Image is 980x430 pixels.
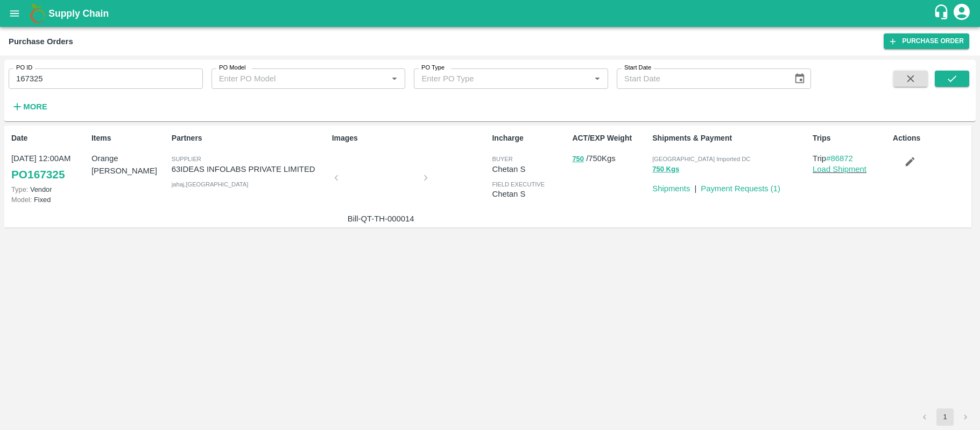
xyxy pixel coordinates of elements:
span: [GEOGRAPHIC_DATA] Imported DC [652,156,750,162]
p: Trip [813,152,889,164]
p: ACT/EXP Weight [572,133,648,144]
span: field executive [492,181,545,188]
p: Images [332,133,488,144]
div: customer-support [933,4,952,23]
p: Actions [893,133,969,144]
a: Load Shipment [813,165,866,174]
div: | [690,178,696,195]
label: PO ID [16,64,32,72]
button: open drawer [2,1,27,26]
button: Choose date [789,68,810,89]
input: Start Date [617,68,785,89]
p: 63IDEAS INFOLABS PRIVATE LIMITED [172,163,328,175]
button: 750 [572,153,584,165]
button: Open [387,72,401,86]
button: 750 Kgs [652,163,679,176]
strong: More [23,102,47,111]
p: Orange [PERSON_NAME] [91,152,167,177]
input: Enter PO Model [215,72,371,86]
input: Enter PO ID [9,68,203,89]
b: Supply Chain [48,8,109,19]
p: Items [91,133,167,144]
span: Model: [11,196,32,204]
a: Shipments [652,184,690,193]
span: jahaj , [GEOGRAPHIC_DATA] [172,181,248,188]
a: #86872 [826,154,853,163]
p: Chetan S [492,163,568,175]
div: Purchase Orders [9,34,73,48]
p: Incharge [492,133,568,144]
span: Type: [11,185,28,193]
p: [DATE] 12:00AM [11,152,87,164]
a: Payment Requests (1) [701,184,780,193]
nav: pagination navigation [914,408,976,426]
label: PO Model [219,64,246,72]
a: PO167325 [11,165,65,184]
span: Supplier [172,156,201,162]
a: Purchase Order [884,33,969,49]
button: page 1 [936,408,954,426]
button: Open [590,72,604,86]
button: More [9,98,50,116]
input: Enter PO Type [417,72,573,86]
p: Shipments & Payment [652,133,808,144]
a: Supply Chain [48,6,933,21]
p: Trips [813,133,889,144]
p: Date [11,133,87,144]
div: account of current user [952,2,971,25]
p: Fixed [11,195,87,205]
p: Partners [172,133,328,144]
label: PO Type [421,64,445,72]
img: logo [27,3,48,24]
p: Bill-QT-TH-000014 [341,213,421,225]
p: Chetan S [492,188,568,200]
span: buyer [492,156,512,162]
p: / 750 Kgs [572,152,648,165]
label: Start Date [624,64,651,72]
p: Vendor [11,184,87,195]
